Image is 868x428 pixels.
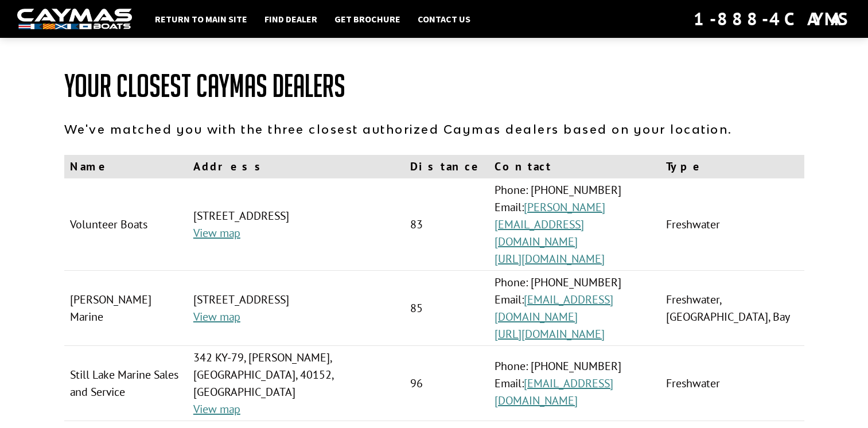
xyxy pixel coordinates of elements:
a: [EMAIL_ADDRESS][DOMAIN_NAME] [495,292,613,324]
a: Find Dealer [259,11,323,26]
a: [PERSON_NAME][EMAIL_ADDRESS][DOMAIN_NAME] [495,200,605,249]
a: Return to main site [149,11,253,26]
td: 85 [404,271,489,346]
td: [PERSON_NAME] Marine [64,271,188,346]
td: 83 [404,178,489,271]
td: Phone: [PHONE_NUMBER] Email: [489,271,660,346]
td: Freshwater [660,346,804,421]
p: We've matched you with the three closest authorized Caymas dealers based on your location. [64,120,804,138]
a: [URL][DOMAIN_NAME] [495,251,605,266]
a: View map [193,402,240,417]
a: Get Brochure [329,11,406,26]
td: Phone: [PHONE_NUMBER] Email: [489,178,660,271]
th: Name [64,155,188,178]
th: Address [188,155,404,178]
img: white-logo-c9c8dbefe5ff5ceceb0f0178aa75bf4bb51f6bca0971e226c86eb53dfe498488.png [17,9,132,30]
td: 342 KY-79, [PERSON_NAME], [GEOGRAPHIC_DATA], 40152, [GEOGRAPHIC_DATA] [188,346,404,421]
th: Contact [489,155,660,178]
div: 1-888-4CAYMAS [694,6,851,32]
a: View map [193,309,240,324]
th: Type [660,155,804,178]
td: Phone: [PHONE_NUMBER] Email: [489,346,660,421]
a: [URL][DOMAIN_NAME] [495,326,605,341]
a: Contact Us [412,11,476,26]
td: Freshwater [660,178,804,271]
td: Still Lake Marine Sales and Service [64,346,188,421]
td: 96 [404,346,489,421]
td: [STREET_ADDRESS] [188,178,404,271]
a: View map [193,225,240,240]
td: Freshwater, [GEOGRAPHIC_DATA], Bay [660,271,804,346]
td: Volunteer Boats [64,178,188,271]
a: [EMAIL_ADDRESS][DOMAIN_NAME] [495,376,613,408]
th: Distance [404,155,489,178]
td: [STREET_ADDRESS] [188,271,404,346]
h1: Your Closest Caymas Dealers [64,69,804,103]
